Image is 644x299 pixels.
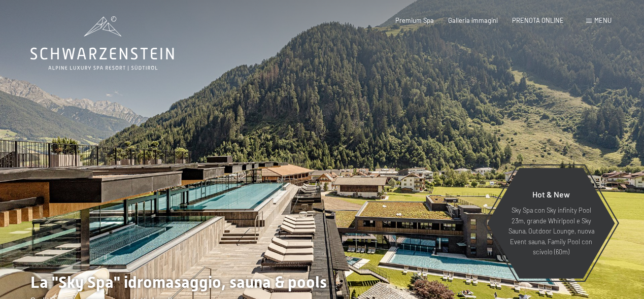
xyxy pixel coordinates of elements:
[395,16,434,24] a: Premium Spa
[594,16,612,24] span: Menu
[507,205,595,257] p: Sky Spa con Sky infinity Pool 23m, grande Whirlpool e Sky Sauna, Outdoor Lounge, nuova Event saun...
[448,16,498,24] a: Galleria immagini
[487,168,616,279] a: Hot & New Sky Spa con Sky infinity Pool 23m, grande Whirlpool e Sky Sauna, Outdoor Lounge, nuova ...
[532,189,570,199] span: Hot & New
[512,16,564,24] a: PRENOTA ONLINE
